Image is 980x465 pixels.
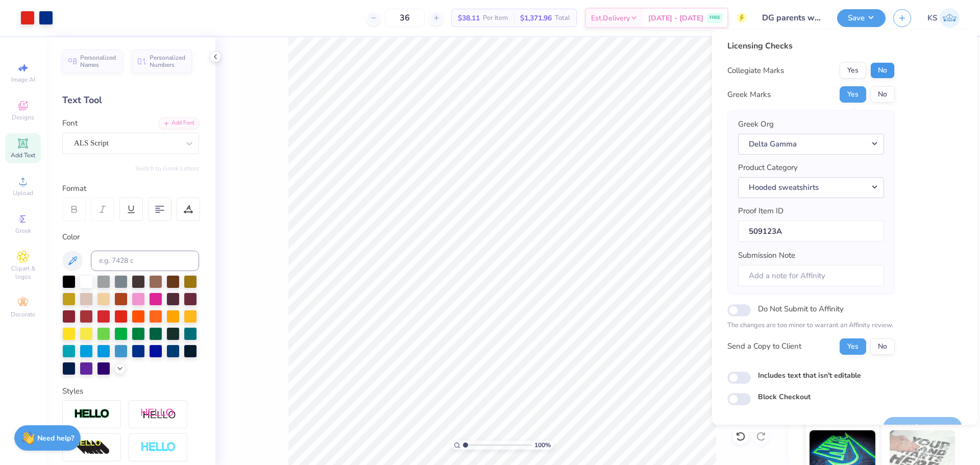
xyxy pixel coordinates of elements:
[754,8,829,28] input: Untitled Design
[62,385,199,397] div: Styles
[840,338,866,355] button: Yes
[11,310,35,319] span: Decorate
[520,13,552,23] span: $1,371.96
[727,65,784,77] div: Collegiate Marks
[37,433,74,443] strong: Need help?
[483,13,508,23] span: Per Item
[727,40,895,52] div: Licensing Checks
[758,370,861,381] label: Includes text that isn't editable
[840,62,866,79] button: Yes
[940,8,960,28] img: Kath Sales
[837,9,886,27] button: Save
[150,54,186,68] span: Personalized Numbers
[11,151,35,159] span: Add Text
[15,227,31,235] span: Greek
[758,391,811,402] label: Block Checkout
[738,118,774,130] label: Greek Org
[738,265,884,287] input: Add a note for Affinity
[648,13,703,23] span: [DATE] - [DATE]
[62,231,199,243] div: Color
[62,183,200,194] div: Format
[62,93,199,107] div: Text Tool
[727,340,801,352] div: Send a Copy to Client
[591,13,630,23] span: Est. Delivery
[135,164,199,173] button: Switch to Greek Letters
[727,321,895,331] p: The changes are too minor to warrant an Affinity review.
[738,250,795,261] label: Submission Note
[727,89,771,101] div: Greek Marks
[140,408,176,421] img: Shadow
[534,440,551,450] span: 100 %
[5,264,41,281] span: Clipart & logos
[159,117,199,129] div: Add Font
[458,13,480,23] span: $38.11
[74,439,110,456] img: 3d Illusion
[74,408,110,420] img: Stroke
[385,9,425,27] input: – –
[738,205,783,217] label: Proof Item ID
[91,251,199,271] input: e.g. 7428 c
[927,8,960,28] a: KS
[870,86,895,103] button: No
[927,12,937,24] span: KS
[840,86,866,103] button: Yes
[140,442,176,453] img: Negative Space
[13,189,33,197] span: Upload
[758,302,844,315] label: Do Not Submit to Affinity
[12,113,34,121] span: Designs
[11,76,35,84] span: Image AI
[738,177,884,198] button: Hooded sweatshirts
[62,117,78,129] label: Font
[738,162,798,174] label: Product Category
[870,62,895,79] button: No
[738,134,884,155] button: Delta Gamma
[80,54,116,68] span: Personalized Names
[709,14,720,21] span: FREE
[555,13,570,23] span: Total
[870,338,895,355] button: No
